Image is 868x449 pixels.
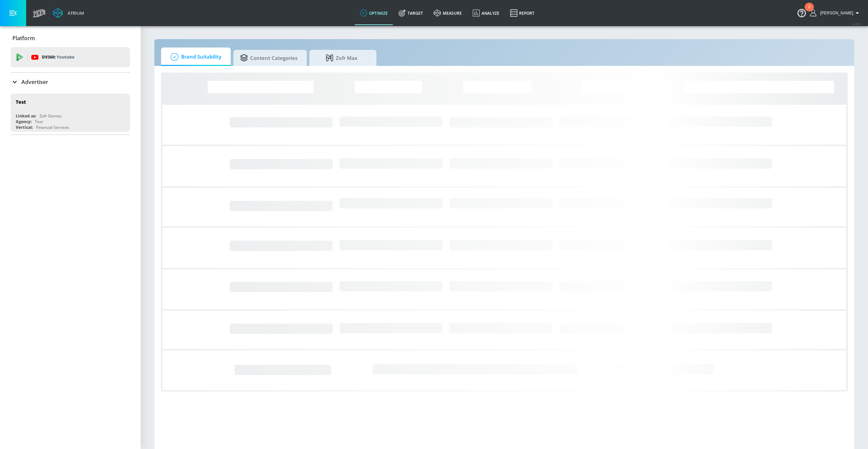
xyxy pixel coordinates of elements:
[316,50,367,66] span: Zefr Max
[11,94,130,132] div: TestLinked as:Zefr DemosAgency:TestVertical:Financial Services
[792,3,811,22] button: Open Resource Center, 2 new notifications
[467,1,505,25] a: Analyze
[57,54,74,61] p: Youtube
[817,11,853,15] span: login as: shannon.belforti@zefr.com
[36,124,69,130] div: Financial Services
[16,119,31,124] div: Agency:
[240,50,297,66] span: Content Categories
[11,47,130,67] div: DV360: Youtube
[35,119,43,124] div: Test
[11,73,130,91] div: Advertiser
[16,113,36,119] div: Linked as:
[505,1,540,25] a: Report
[65,10,84,16] div: Atrium
[16,99,26,105] div: Test
[42,54,74,61] p: DV360:
[53,8,84,18] a: Atrium
[852,22,861,26] span: v 4.28.0
[810,9,861,17] button: [PERSON_NAME]
[40,113,62,119] div: Zefr Demos
[21,78,48,86] p: Advertiser
[11,29,130,48] div: Platform
[393,1,428,25] a: Target
[808,7,810,16] div: 2
[355,1,393,25] a: optimize
[428,1,467,25] a: measure
[12,34,35,42] p: Platform
[16,124,33,130] div: Vertical:
[168,49,221,65] span: Brand Suitability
